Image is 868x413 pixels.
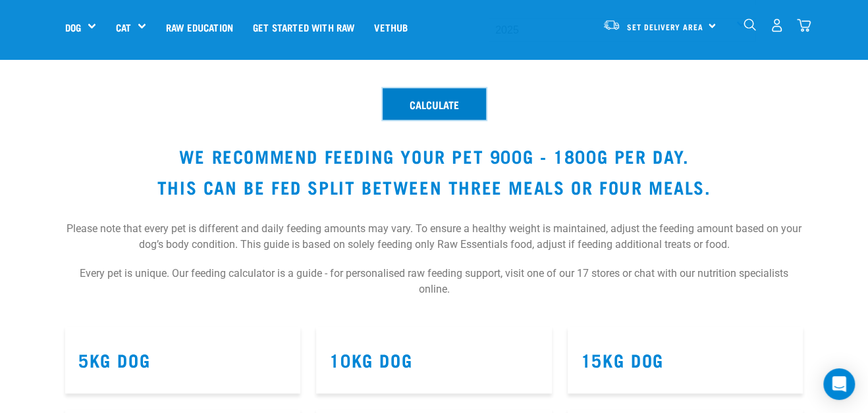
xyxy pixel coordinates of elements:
a: 5kg Dog [78,354,150,364]
img: van-moving.png [603,19,620,31]
span: Set Delivery Area [627,24,703,29]
a: Dog [65,20,81,35]
a: Vethub [364,1,418,53]
a: Raw Education [156,1,243,53]
h3: This can be fed split between three meals or four meals. [65,177,803,197]
a: Get started with Raw [243,1,364,53]
h3: We recommend feeding your pet 900g - 1800g per day. [65,146,803,166]
img: home-icon@2x.png [797,18,811,32]
a: 10kg Dog [329,354,412,364]
button: Calculate [383,88,486,120]
img: user.png [770,18,784,32]
p: Every pet is unique. Our feeding calculator is a guide - for personalised raw feeding support, vi... [65,266,803,310]
a: 15kg Dog [581,354,664,364]
img: home-icon-1@2x.png [744,18,756,31]
div: Open Intercom Messenger [823,368,855,400]
p: Please note that every pet is different and daily feeding amounts may vary. To ensure a healthy w... [65,208,803,266]
a: Cat [116,20,131,35]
